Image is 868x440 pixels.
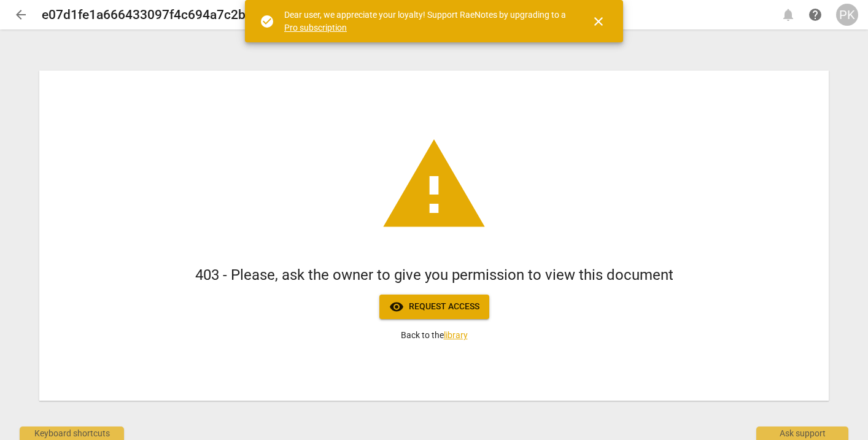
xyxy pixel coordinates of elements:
[836,4,858,26] button: PK
[808,7,823,22] span: help
[389,299,404,314] span: visibility
[42,7,267,23] h2: e07d1fe1a666433097f4c694a7c2ba85
[389,299,479,314] span: Request access
[379,295,489,319] button: Request access
[401,329,468,342] p: Back to the
[804,4,826,26] a: Help
[444,330,468,340] a: library
[260,14,274,29] span: check_circle
[20,426,124,440] div: Keyboard shortcuts
[591,14,606,29] span: close
[14,7,28,22] span: arrow_back
[195,265,673,285] h1: 403 - Please, ask the owner to give you permission to view this document
[756,426,848,440] div: Ask support
[584,7,613,36] button: Close
[379,130,489,241] span: warning
[284,23,347,33] a: Pro subscription
[284,9,569,34] div: Dear user, we appreciate your loyalty! Support RaeNotes by upgrading to a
